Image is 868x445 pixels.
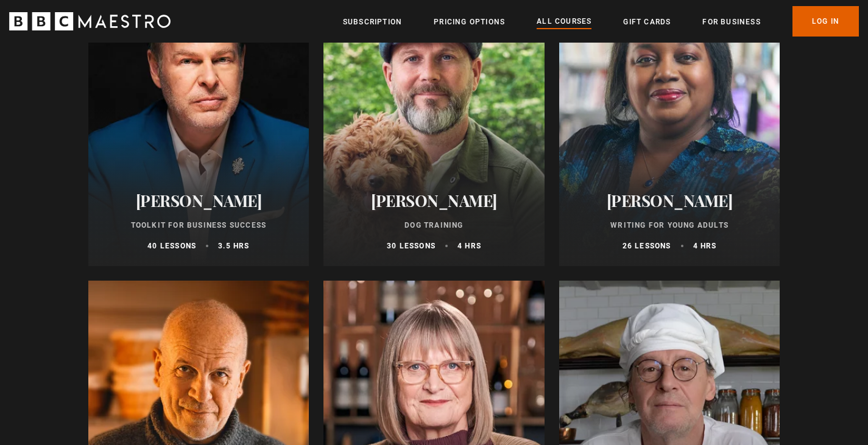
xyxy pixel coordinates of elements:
p: 4 hrs [457,240,481,251]
p: Writing for Young Adults [574,220,766,231]
h2: [PERSON_NAME] [574,191,766,210]
p: Toolkit for Business Success [103,220,295,231]
a: All Courses [537,15,591,29]
p: Dog Training [338,220,530,231]
p: 30 lessons [387,240,436,251]
p: 4 hrs [693,240,717,251]
a: Pricing Options [434,16,505,28]
p: 26 lessons [623,240,671,251]
a: For business [702,16,760,28]
h2: [PERSON_NAME] [338,191,530,210]
a: Subscription [343,16,402,28]
p: 40 lessons [147,240,196,251]
a: Gift Cards [623,16,671,28]
svg: BBC Maestro [9,12,171,30]
h2: [PERSON_NAME] [103,191,295,210]
p: 3.5 hrs [218,240,249,251]
a: Log In [792,6,859,37]
nav: Primary [343,6,859,37]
